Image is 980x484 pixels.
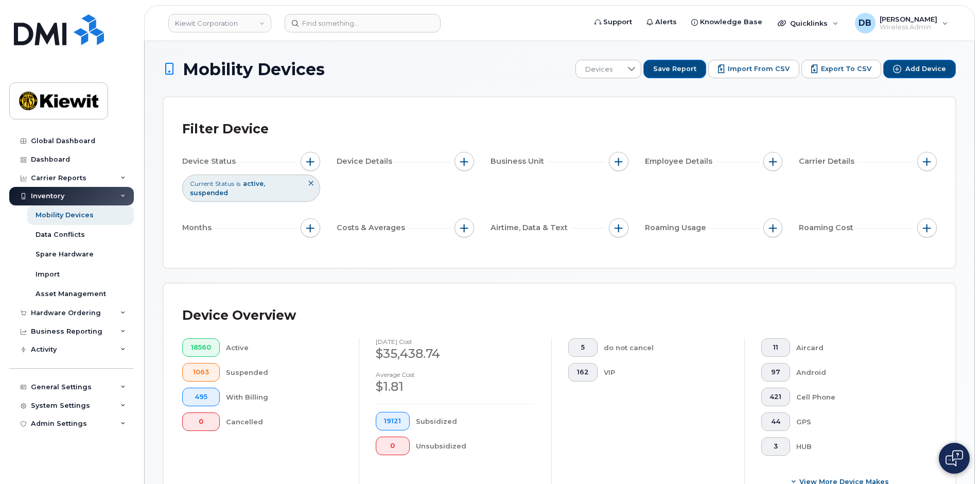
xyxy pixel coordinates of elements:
div: VIP [604,363,728,382]
button: 44 [761,412,791,431]
span: Roaming Usage [645,222,709,233]
span: Save Report [653,64,696,74]
span: 1063 [191,368,211,376]
button: 3 [761,437,791,456]
span: Add Device [905,64,946,74]
span: 44 [769,418,781,426]
div: $1.81 [376,378,535,395]
span: 0 [191,418,211,426]
span: 3 [769,442,781,451]
span: Device Status [182,156,239,167]
button: Add Device [883,60,956,78]
span: Carrier Details [799,156,857,167]
span: 5 [577,343,589,352]
span: is [236,179,240,188]
div: Subsidized [416,412,535,430]
button: 5 [568,338,598,357]
span: suspended [190,189,228,197]
span: Months [182,222,215,233]
span: 0 [384,442,401,450]
span: 11 [769,343,781,352]
div: Cancelled [226,412,342,431]
span: Airtime, Data & Text [491,222,571,233]
div: Suspended [226,363,342,382]
span: Devices [576,60,622,79]
span: Employee Details [645,156,715,167]
div: Android [796,363,920,382]
button: 18560 [182,338,220,357]
button: 1063 [182,363,220,382]
div: Unsubsidized [416,437,535,455]
button: Import from CSV [708,60,799,78]
h4: Average cost [376,371,535,378]
span: active [243,180,265,187]
div: Aircard [796,338,920,357]
div: Filter Device [182,116,269,143]
span: Device Details [337,156,395,167]
span: Import from CSV [728,64,790,74]
button: 421 [761,388,791,406]
span: Costs & Averages [337,222,408,233]
div: Active [226,338,342,357]
span: 495 [191,393,211,401]
h4: [DATE] cost [376,338,535,345]
span: Export to CSV [821,64,871,74]
div: Device Overview [182,302,296,329]
span: Mobility Devices [183,60,325,78]
div: GPS [796,412,920,431]
button: 11 [761,338,791,357]
span: 162 [577,368,589,376]
span: Current Status [190,179,234,188]
div: Cell Phone [796,388,920,406]
div: $35,438.74 [376,345,535,362]
span: Roaming Cost [799,222,856,233]
button: Export to CSV [801,60,881,78]
span: 19121 [384,417,401,425]
button: 0 [376,437,410,455]
span: 18560 [191,343,211,352]
span: Business Unit [491,156,547,167]
div: do not cancel [604,338,728,357]
button: 19121 [376,412,410,430]
div: HUB [796,437,920,456]
button: 495 [182,388,220,406]
button: 97 [761,363,791,382]
span: 97 [769,368,781,376]
button: 162 [568,363,598,382]
button: 0 [182,412,220,431]
span: 421 [769,393,781,401]
img: Open chat [946,450,963,466]
button: Save Report [643,60,706,78]
div: With Billing [226,388,342,406]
